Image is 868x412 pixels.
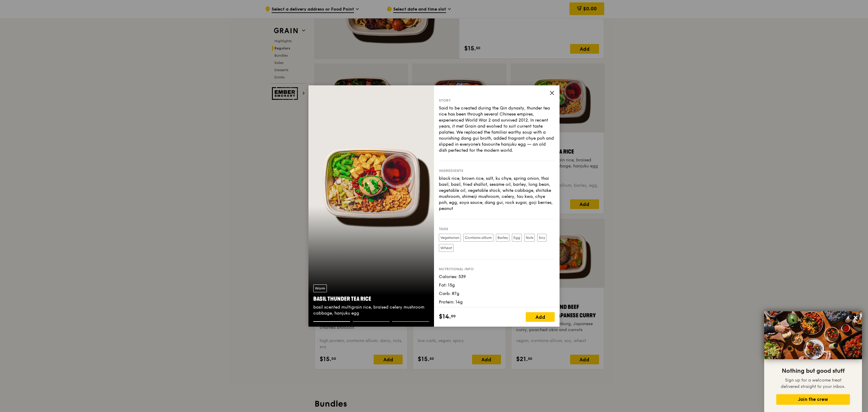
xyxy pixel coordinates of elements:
[439,105,555,154] div: Said to be created during the Qin dynasty, thunder tea rice has been through several Chinese empi...
[851,313,860,322] button: Close
[439,312,451,321] span: $14.
[439,98,555,103] div: Story
[526,312,555,322] div: Add
[439,244,454,252] label: Wheat
[439,227,555,231] div: Tags
[781,378,845,389] span: Sign up for a welcome treat delivered straight to your inbox.
[524,234,535,242] label: Nuts
[313,304,429,316] div: basil scented multigrain rice, braised celery mushroom cabbage, hanjuku egg
[439,282,555,288] div: Fat: 15g
[764,311,862,359] img: DSC07876-Edit02-Large.jpeg
[776,394,850,405] button: Join the crew
[496,234,509,242] label: Barley
[537,234,547,242] label: Soy
[439,299,555,305] div: Protein: 14g
[782,367,844,375] span: Nothing but good stuff
[313,284,327,292] div: Warm
[512,234,522,242] label: Egg
[439,234,461,242] label: Vegetarian
[451,314,456,319] span: 00
[463,234,493,242] label: Contains allium
[439,291,555,297] div: Carb: 87g
[313,295,429,303] div: Basil Thunder Tea Rice
[439,274,555,280] div: Calories: 539
[439,267,555,271] div: Nutritional info
[439,176,555,212] div: black rice, brown rice, salt, ku chye, spring onion, thai basil, basil, fried shallot, sesame oil...
[439,168,555,173] div: Ingredients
